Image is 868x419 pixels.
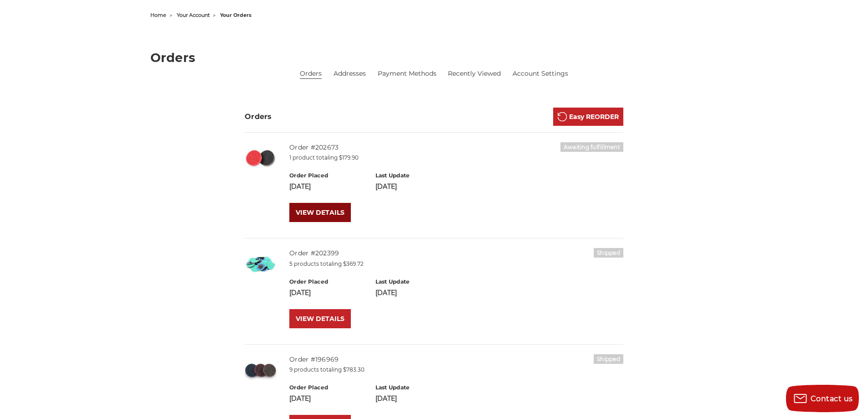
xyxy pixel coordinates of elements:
[289,394,311,403] span: [DATE]
[289,278,365,286] h6: Order Placed
[334,69,366,78] a: Addresses
[375,278,452,286] h6: Last Update
[375,171,452,180] h6: Last Update
[150,12,166,18] a: home
[289,260,623,268] p: 5 products totaling $369.72
[289,171,365,180] h6: Order Placed
[513,69,568,78] a: Account Settings
[220,12,252,18] span: your orders
[177,12,210,18] a: your account
[378,69,437,78] a: Payment Methods
[289,249,339,257] a: Order #202399
[245,111,272,122] h3: Orders
[375,394,397,403] span: [DATE]
[375,289,397,297] span: [DATE]
[300,69,322,79] li: Orders
[289,366,623,374] p: 9 products totaling $783.30
[289,143,339,151] a: Order #202673
[375,182,397,191] span: [DATE]
[786,385,859,412] button: Contact us
[289,355,339,363] a: Order #196969
[245,248,277,280] img: 2 inch zirconia plus grinding aid quick change disc
[289,182,311,191] span: [DATE]
[560,142,623,152] h6: Awaiting fulfillment
[289,383,365,392] h6: Order Placed
[553,108,623,126] a: Easy REORDER
[448,69,501,78] a: Recently Viewed
[594,248,623,258] h6: Shipped
[811,394,853,403] span: Contact us
[289,289,311,297] span: [DATE]
[150,52,718,64] h1: Orders
[375,383,452,392] h6: Last Update
[245,354,277,386] img: Black Hawk Abrasives 2 inch quick change disc for surface preparation on metals
[289,203,351,222] a: VIEW DETAILS
[594,354,623,364] h6: Shipped
[289,309,351,328] a: VIEW DETAILS
[289,154,623,162] p: 1 product totaling $179.90
[245,142,277,174] img: 2 inch surface preparation discs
